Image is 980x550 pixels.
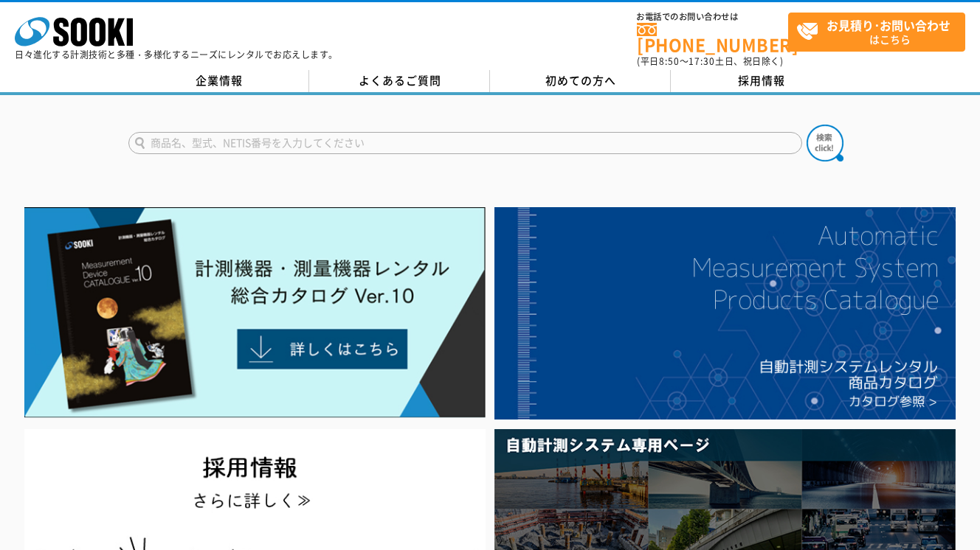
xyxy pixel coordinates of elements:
[827,16,950,34] strong: お見積り･お問い合わせ
[128,70,309,92] a: 企業情報
[494,207,956,420] img: 自動計測システムカタログ
[637,55,783,68] span: (平日 ～ 土日、祝日除く)
[545,72,616,88] span: 初めての方へ
[796,13,965,50] span: はこちら
[24,207,486,418] img: Catalog Ver10
[689,55,715,68] span: 17:30
[637,13,788,21] span: お電話でのお問い合わせは
[490,70,671,92] a: 初めての方へ
[128,132,802,154] input: 商品名、型式、NETIS番号を入力してください
[637,23,788,53] a: [PHONE_NUMBER]
[15,50,338,59] p: 日々進化する計測技術と多種・多様化するニーズにレンタルでお応えします。
[671,70,852,92] a: 採用情報
[807,125,843,161] img: btn_search.png
[788,13,965,52] a: お見積り･お問い合わせはこちら
[309,70,490,92] a: よくあるご質問
[659,55,680,68] span: 8:50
